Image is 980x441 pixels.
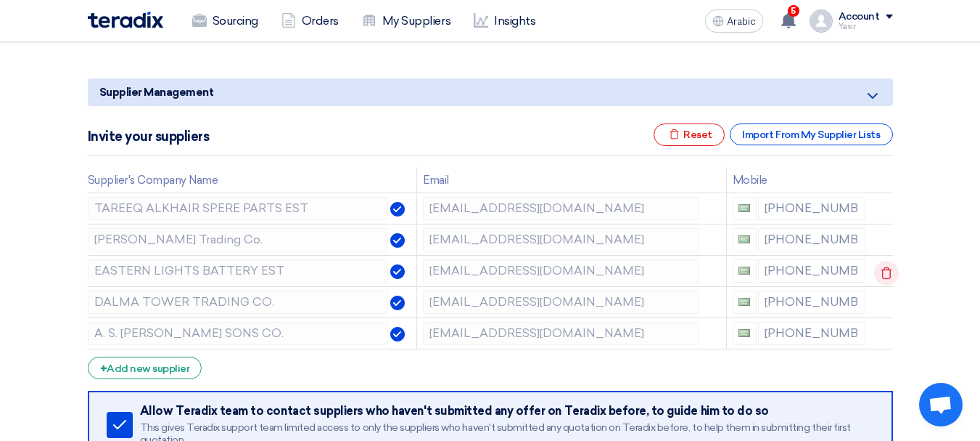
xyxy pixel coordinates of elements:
[423,291,699,314] input: Email
[88,228,388,251] input: Supplier Name
[88,12,163,28] img: Teradix logo
[727,15,756,28] font: Arabic
[839,22,856,31] font: Yasir
[423,174,449,187] font: Email
[423,228,699,251] input: Email
[390,233,405,248] img: Verified Account
[107,363,189,375] font: Add new supplier
[423,259,699,283] input: Email
[302,14,339,28] font: Orders
[683,129,712,141] font: Reset
[88,259,388,283] input: Supplier Name
[423,322,699,345] input: Email
[462,5,547,37] a: Insights
[839,10,880,23] font: Account
[390,327,405,341] img: Verified Account
[382,14,450,28] font: My Suppliers
[742,129,880,141] font: Import From My Supplier Lists
[100,362,107,376] font: +
[213,14,258,28] font: Sourcing
[390,264,405,279] img: Verified Account
[494,14,535,28] font: Insights
[88,174,218,187] font: Supplier's Company Name
[270,5,350,37] a: Orders
[99,86,214,99] font: Supplier Management
[88,291,388,314] input: Supplier Name
[919,383,963,426] div: Open chat
[88,129,210,145] font: Invite your suppliers
[423,197,699,220] input: Email
[88,197,388,220] input: Supplier Name
[810,9,833,33] img: profile_test.png
[390,202,405,217] img: Verified Account
[705,9,763,33] button: Arabic
[88,322,388,345] input: Supplier Name
[390,296,405,310] img: Verified Account
[140,404,769,418] font: Allow Teradix team to contact suppliers who haven't submitted any offer on Teradix before, to gui...
[350,5,462,37] a: My Suppliers
[181,5,270,37] a: Sourcing
[791,6,796,16] font: 5
[733,174,767,187] font: Mobile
